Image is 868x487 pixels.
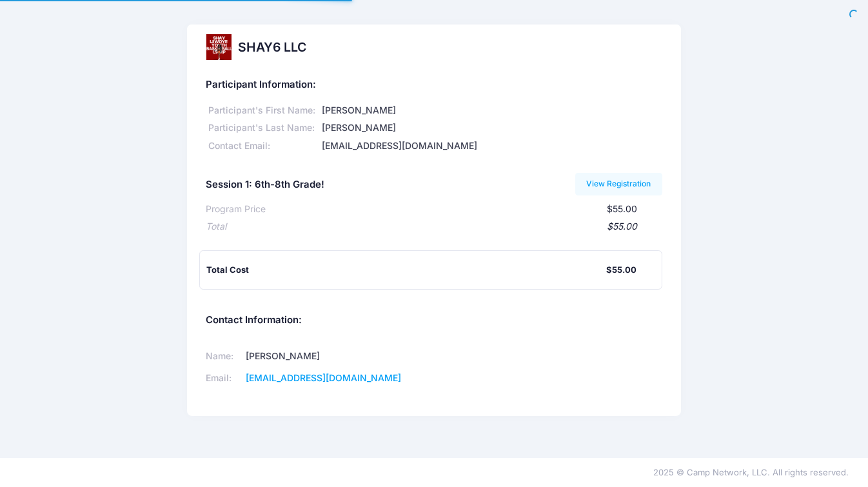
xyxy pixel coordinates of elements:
td: [PERSON_NAME] [241,345,417,367]
h5: Participant Information: [206,79,662,91]
div: Participant's First Name: [206,104,320,117]
div: Total Cost [206,264,606,277]
span: 2025 © Camp Network, LLC. All rights reserved. [653,467,849,477]
td: Email: [206,367,241,389]
h2: SHAY6 LLC [238,40,306,55]
div: [PERSON_NAME] [320,121,662,135]
div: Total [206,220,226,234]
a: [EMAIL_ADDRESS][DOMAIN_NAME] [246,372,401,383]
div: $55.00 [606,264,636,277]
h5: Contact Information: [206,315,662,326]
div: $55.00 [226,220,636,234]
div: Participant's Last Name: [206,121,320,135]
td: Name: [206,345,241,367]
span: $55.00 [607,203,637,214]
div: [EMAIL_ADDRESS][DOMAIN_NAME] [320,139,662,153]
div: Program Price [206,203,266,216]
div: [PERSON_NAME] [320,104,662,117]
div: Contact Email: [206,139,320,153]
a: View Registration [575,173,662,195]
h5: Session 1: 6th-8th Grade! [206,179,324,191]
